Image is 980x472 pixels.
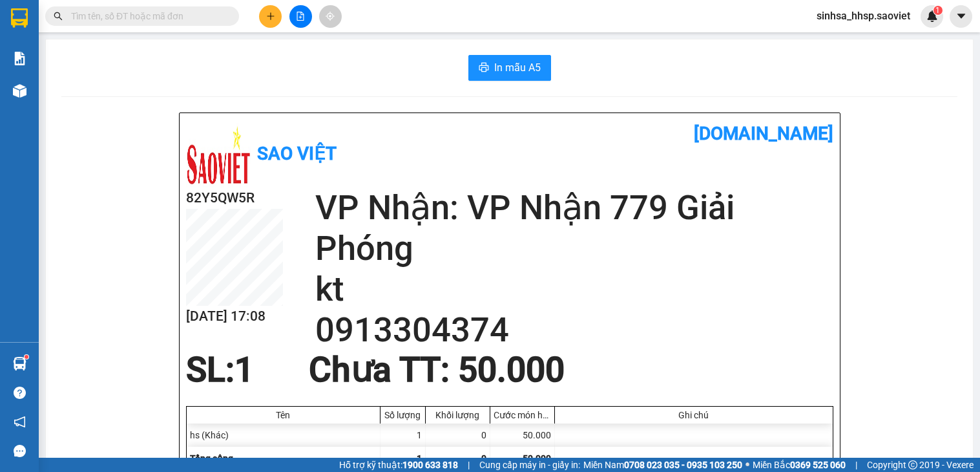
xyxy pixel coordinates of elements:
span: plus [266,12,275,21]
div: Cước món hàng [494,410,551,420]
span: 1 [935,6,940,15]
span: sinhsa_hhsp.saoviet [806,8,921,24]
img: warehouse-icon [13,84,26,98]
span: Hỗ trợ kỹ thuật: [339,458,458,472]
span: notification [14,416,26,428]
div: 50.000 [490,424,555,447]
span: SL: [186,350,235,390]
div: Số lượng [384,410,422,420]
div: hs (Khác) [187,424,381,447]
img: logo-vxr [11,8,28,28]
h2: kt [315,269,833,310]
button: plus [259,5,282,28]
div: 1 [381,424,426,447]
span: file-add [296,12,305,21]
div: Ghi chú [558,410,829,420]
img: warehouse-icon [13,357,26,370]
span: printer [479,62,489,74]
button: caret-down [950,5,972,28]
sup: 1 [933,6,943,15]
span: caret-down [955,10,967,22]
span: ⚪️ [745,462,749,467]
span: 1 [417,453,422,464]
span: question-circle [14,387,26,399]
strong: 1900 633 818 [402,460,458,470]
h2: 0913304374 [315,310,833,350]
div: Chưa TT : 50.000 [301,350,572,389]
span: copyright [908,460,917,469]
strong: 0708 023 035 - 0935 103 250 [624,460,742,470]
img: solution-icon [13,52,26,65]
sup: 1 [25,355,28,359]
span: message [14,445,26,457]
button: aim [319,5,342,28]
span: | [855,458,857,472]
img: icon-new-feature [926,10,938,22]
h2: VP Nhận: VP Nhận 779 Giải Phóng [315,188,833,269]
span: In mẫu A5 [494,59,541,76]
button: file-add [289,5,312,28]
img: logo.jpg [186,123,251,188]
button: printerIn mẫu A5 [468,55,551,81]
h2: [DATE] 17:08 [186,306,283,327]
span: | [468,458,470,472]
div: Tên [190,410,377,420]
span: Cung cấp máy in - giấy in: [479,458,580,472]
b: [DOMAIN_NAME] [694,123,833,144]
b: Sao Việt [257,143,337,164]
span: Tổng cộng [190,453,233,464]
strong: 0369 525 060 [790,460,846,470]
div: Khối lượng [429,410,486,420]
span: aim [326,12,335,21]
span: 1 [235,350,254,390]
span: 0 [481,453,486,464]
div: 0 [426,424,490,447]
span: search [54,12,63,21]
span: Miền Bắc [753,458,846,472]
span: Miền Nam [583,458,742,472]
input: Tìm tên, số ĐT hoặc mã đơn [71,9,224,23]
h2: 82Y5QW5R [186,188,283,209]
span: 50.000 [523,453,551,464]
